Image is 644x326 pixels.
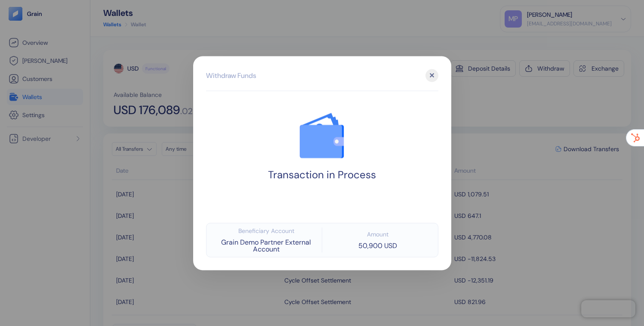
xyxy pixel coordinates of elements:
div: Beneficiary Account [238,227,294,233]
iframe: Chatra live chat [581,300,635,317]
div: Amount [367,231,388,237]
img: success [290,104,354,168]
div: 50,900 USD [358,242,397,249]
div: ✕ [425,69,438,82]
div: Grain Demo Partner External Account [211,239,322,252]
div: Transaction in Process [268,168,376,181]
div: Withdraw Funds [206,70,256,81]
